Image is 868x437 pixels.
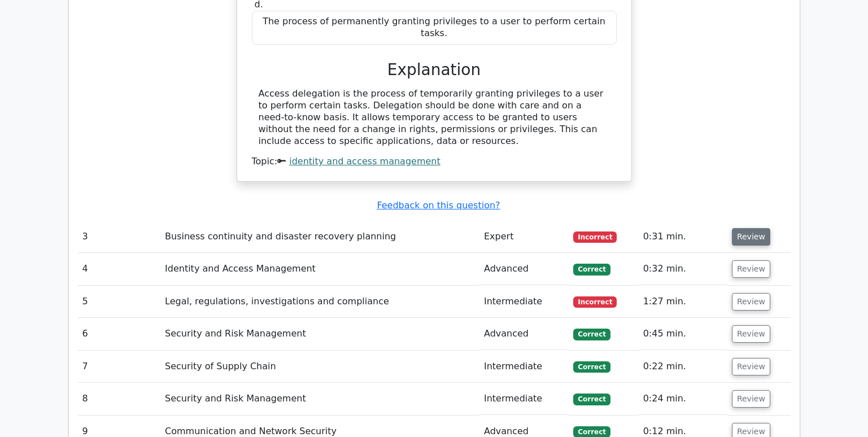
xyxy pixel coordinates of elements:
a: identity and access management [289,156,440,167]
td: Advanced [479,253,569,285]
td: Security and Risk Management [160,318,479,350]
button: Review [732,293,770,311]
td: 0:24 min. [639,383,727,415]
td: Security of Supply Chain [160,351,479,383]
button: Review [732,325,770,343]
td: 0:32 min. [639,253,727,285]
td: Identity and Access Management [160,253,479,285]
div: The process of permanently granting privileges to a user to perform certain tasks. [252,11,617,45]
td: Expert [479,221,569,253]
td: 0:31 min. [639,221,727,253]
button: Review [732,260,770,278]
td: 0:45 min. [639,318,727,350]
button: Review [732,390,770,408]
div: Topic: [252,156,617,168]
td: Intermediate [479,383,569,415]
span: Correct [573,329,610,340]
span: Correct [573,264,610,275]
td: Advanced [479,318,569,350]
td: Intermediate [479,351,569,383]
td: 7 [78,351,161,383]
span: Correct [573,394,610,405]
button: Review [732,228,770,246]
td: Legal, regulations, investigations and compliance [160,286,479,318]
td: 4 [78,253,161,285]
span: Incorrect [573,296,617,308]
span: Correct [573,361,610,373]
td: 1:27 min. [639,286,727,318]
a: Feedback on this question? [377,200,500,211]
td: Intermediate [479,286,569,318]
span: Incorrect [573,231,617,243]
td: 5 [78,286,161,318]
td: Security and Risk Management [160,383,479,415]
td: 6 [78,318,161,350]
td: 0:22 min. [639,351,727,383]
td: Business continuity and disaster recovery planning [160,221,479,253]
button: Review [732,358,770,375]
td: 8 [78,383,161,415]
td: 3 [78,221,161,253]
h3: Explanation [259,60,610,80]
div: Access delegation is the process of temporarily granting privileges to a user to perform certain ... [259,88,610,147]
